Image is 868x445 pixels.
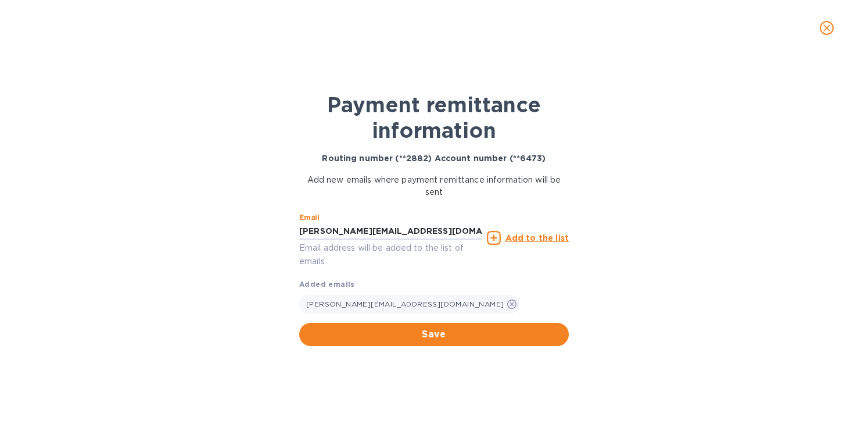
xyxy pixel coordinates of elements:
b: Routing number (**2882) Account number (**6473) [322,154,546,163]
p: Add new emails where payment remittance information will be sent [299,174,569,198]
button: Save [299,323,569,346]
p: Email address will be added to the list of emails [299,241,482,268]
button: close [813,14,841,42]
b: Added emails [299,280,355,289]
div: [PERSON_NAME][EMAIL_ADDRESS][DOMAIN_NAME] [299,295,519,314]
span: Save [309,327,559,341]
input: Enter email [299,223,482,240]
label: Email [299,214,320,221]
span: [PERSON_NAME][EMAIL_ADDRESS][DOMAIN_NAME] [306,300,504,308]
u: Add to the list [505,233,569,243]
b: Payment remittance information [327,92,541,143]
